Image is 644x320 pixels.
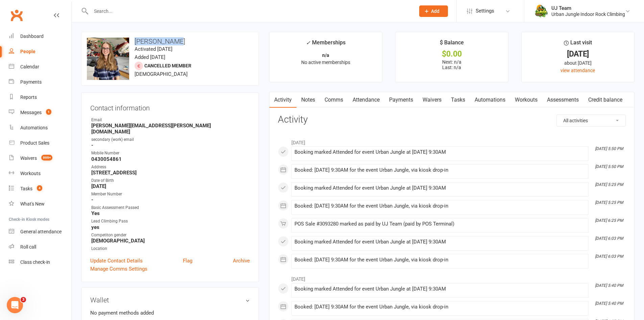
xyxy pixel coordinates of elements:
div: Mobile Number [91,150,250,156]
input: Search... [89,6,410,16]
strong: - [91,197,250,203]
span: Add [431,8,439,14]
div: Booking marked Attended for event Urban Jungle at [DATE] 9:30AM [294,286,586,292]
a: Flag [183,257,192,265]
a: General attendance kiosk mode [9,224,71,239]
a: Reports [9,90,71,105]
i: [DATE] 5:25 PM [595,200,623,205]
i: [DATE] 6:03 PM [595,236,623,241]
span: [DEMOGRAPHIC_DATA] [135,71,188,77]
i: [DATE] 5:50 PM [595,146,623,151]
div: Dashboard [20,34,44,39]
div: What's New [20,201,45,207]
i: ✓ [306,40,310,46]
strong: [DEMOGRAPHIC_DATA] [91,238,250,244]
i: [DATE] 5:50 PM [595,164,623,169]
a: view attendance [560,68,595,73]
span: Settings [476,3,494,19]
a: Update Contact Details [90,257,143,265]
span: 999+ [41,155,52,161]
time: Activated [DATE] [135,46,172,52]
a: People [9,44,71,59]
div: $0.00 [402,50,502,58]
a: Notes [296,92,320,108]
a: Waivers [418,92,446,108]
strong: [STREET_ADDRESS] [91,170,250,176]
div: about [DATE] [528,59,628,67]
div: secondary (work) email [91,136,250,143]
div: Member Number [91,191,250,197]
i: [DATE] 5:40 PM [595,283,623,288]
a: Automations [9,120,71,135]
a: Manage Comms Settings [90,265,147,273]
a: Activity [269,92,296,108]
div: Address [91,164,250,170]
div: Class check-in [20,259,50,265]
div: POS Sale #3093280 marked as paid by UJ Team (paid by POS Terminal) [294,221,586,227]
p: Next: n/a Last: n/a [402,59,502,70]
iframe: Intercom live chat [7,297,23,313]
div: Messages [20,110,42,115]
div: Memberships [306,38,345,51]
a: Assessments [542,92,583,108]
a: Tasks 4 [9,181,71,196]
li: No payment methods added [90,309,250,317]
a: Workouts [9,166,71,181]
div: Booking marked Attended for event Urban Jungle at [DATE] 9:30AM [294,149,586,155]
div: Product Sales [20,140,49,146]
div: Date of Birth [91,177,250,184]
a: Product Sales [9,135,71,151]
h3: Contact information [90,102,250,112]
div: $ Balance [440,38,464,50]
div: Booked: [DATE] 9:30AM for the event Urban Jungle, via kiosk drop-in [294,257,586,263]
div: General attendance [20,229,62,234]
strong: [DATE] [91,183,250,189]
div: Booking marked Attended for event Urban Jungle at [DATE] 9:30AM [294,185,586,191]
div: Email [91,117,250,123]
a: Payments [9,74,71,90]
a: Credit balance [583,92,627,108]
span: Cancelled member [144,63,191,68]
div: Calendar [20,64,39,69]
div: Booked: [DATE] 9:30AM for the event Urban Jungle, via kiosk drop-in [294,167,586,173]
time: Added [DATE] [135,54,165,60]
a: Class kiosk mode [9,255,71,270]
div: [DATE] [528,50,628,58]
div: Payments [20,79,42,85]
a: Attendance [348,92,384,108]
div: Automations [20,125,48,130]
img: image1733220522.png [87,38,129,80]
strong: yes [91,224,250,230]
strong: Yes [91,210,250,216]
a: Calendar [9,59,71,74]
div: Waivers [20,155,37,161]
div: Location [91,246,250,252]
a: Archive [233,257,250,265]
div: Competiton gender [91,232,250,238]
h3: Activity [278,114,626,125]
a: Comms [320,92,348,108]
button: Add [419,5,448,17]
div: Last visit [564,38,592,50]
div: Booked: [DATE] 9:30AM for the event Urban Jungle, via kiosk drop-in [294,203,586,209]
span: 4 [37,185,42,191]
a: Clubworx [8,7,25,24]
li: [DATE] [278,135,626,146]
div: Workouts [20,171,41,176]
span: 3 [21,297,26,302]
h3: [PERSON_NAME] [87,38,253,45]
div: Basic Assessment Passed [91,205,250,211]
i: [DATE] 5:40 PM [595,301,623,306]
a: Payments [384,92,418,108]
a: Dashboard [9,29,71,44]
strong: 0430054861 [91,156,250,162]
div: Lead Climbing Pass [91,218,250,225]
a: Messages 1 [9,105,71,120]
img: thumb_image1578111135.png [534,4,548,18]
li: [DATE] [278,272,626,283]
h3: Wallet [90,296,250,304]
div: Booking marked Attended for event Urban Jungle at [DATE] 9:30AM [294,239,586,245]
i: [DATE] 6:25 PM [595,218,623,223]
strong: [PERSON_NAME][EMAIL_ADDRESS][PERSON_NAME][DOMAIN_NAME] [91,123,250,135]
div: Reports [20,94,37,100]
